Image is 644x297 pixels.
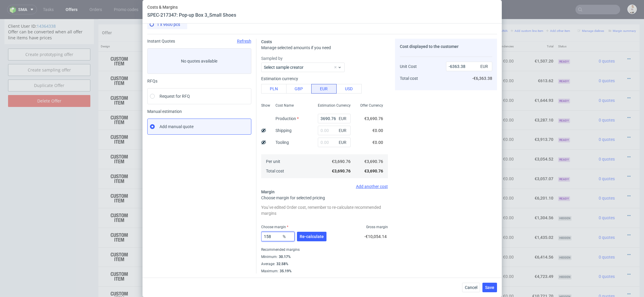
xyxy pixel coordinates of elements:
[261,55,388,61] label: Sampled by
[159,236,173,240] strong: 772071
[186,23,366,32] th: Name
[599,138,615,142] span: 0 quotes
[188,36,363,48] div: Custom • Custom
[558,80,570,84] span: Ready
[104,113,134,128] img: ico-item-custom-a8f9c3db6a5631ce2f509e228e8b95abde266dc4376634de7b166047de09ff05.png
[516,267,556,287] td: €10,721.70
[401,228,441,248] td: €6,414.56
[558,99,570,104] span: Ready
[188,173,230,179] span: Box 22_Large Clothing
[160,93,190,99] span: Request for RFQ
[266,169,284,173] span: Total cost
[104,152,134,167] img: ico-item-custom-a8f9c3db6a5631ce2f509e228e8b95abde266dc4376634de7b166047de09ff05.png
[104,94,134,108] img: ico-item-custom-a8f9c3db6a5631ce2f509e228e8b95abde266dc4376634de7b166047de09ff05.png
[599,40,615,44] span: 0 quotes
[401,248,441,267] td: €4,723.49
[401,111,441,130] td: €3,913.70
[275,262,288,266] div: 32.58%
[516,91,556,111] td: €3,287.10
[159,59,173,64] strong: 772087
[401,189,441,209] td: €1,304.56
[599,99,615,103] span: 0 quotes
[264,57,285,61] span: SPEC- 217351
[188,193,363,205] div: Custom • Custom
[558,197,572,202] span: hidden
[261,260,388,268] div: Average :
[599,79,615,84] span: 0 quotes
[188,134,363,146] div: Custom • Custom
[516,130,556,150] td: €3,054.52
[159,255,173,260] strong: 772072
[599,59,615,64] span: 0 quotes
[599,157,615,162] span: 0 quotes
[261,45,331,50] span: Manage selected amounts if you need
[599,196,615,201] span: 0 quotes
[366,23,401,32] th: Quant.
[275,128,292,133] label: Shipping
[441,267,480,287] td: €10,721.70
[261,203,388,217] div: You’ve edited Order cost, remember to re-calculate recommended margins
[480,248,516,267] td: €0.00
[480,23,516,32] th: Dependencies
[516,32,556,52] td: €1,507.20
[546,10,570,13] small: Add other item
[441,52,480,71] td: €613.62
[159,118,173,123] strong: 772089
[401,170,441,189] td: €6,201.10
[188,36,248,42] span: Box_13 Large Boots - 960 pieces
[102,11,112,16] span: Offer
[237,39,251,43] span: Refresh
[338,126,349,135] span: EUR
[318,126,351,135] input: 0.00
[261,189,275,194] span: Margin
[364,234,387,239] span: -€10,054.14
[599,216,615,221] span: 0 quotes
[480,267,516,287] td: €0.00
[462,283,480,292] button: Cancel
[188,271,230,277] span: Box 5_Boots/Bags v22
[297,232,326,241] button: Re-calculate
[188,232,363,244] div: Custom • Custom
[400,76,418,81] span: Total cost
[482,283,497,292] button: Save
[480,52,516,71] td: €0.00
[159,79,173,84] strong: 772079
[188,212,363,224] div: Custom • Custom
[366,248,401,267] td: 1 x 10800
[159,157,173,162] strong: 772077
[366,189,401,209] td: 1 x 2000
[400,44,459,49] span: Cost displayed to the customer
[188,134,218,140] span: Box 17_Clothing
[8,45,90,57] a: Create sampling offer
[147,79,251,83] div: RFQs
[401,52,441,71] td: €613.62
[332,169,351,173] span: €3,690.76
[104,133,134,147] img: ico-item-custom-a8f9c3db6a5631ce2f509e228e8b95abde266dc4376634de7b166047de09ff05.png
[401,130,441,150] td: €3,054.52
[364,169,383,173] span: €3,690.76
[480,189,516,209] td: €0.00
[441,71,480,91] td: €1,644.93
[441,248,480,267] td: €4,723.49
[98,23,157,32] th: Design
[261,184,388,189] div: Add another cost
[261,39,272,44] span: Costs
[147,12,236,18] header: SPEC-217347: Pop-up Box 3_Small Shoes
[558,138,570,143] span: Ready
[480,170,516,189] td: €0.00
[159,177,173,181] strong: 772078
[366,32,401,52] td: 1 x 960
[441,32,480,52] td: €1,507.20
[188,232,219,238] span: Box 3_Shoes v22
[238,96,260,101] span: SPEC- 217347
[609,10,636,13] small: Margin summary
[261,268,388,273] div: Maximum :
[480,91,516,111] td: €0.00
[372,140,383,145] span: €0.00
[188,115,252,121] span: Pop-up Box 4_Shoes - 2 000 pieces
[157,22,180,27] span: 1 x 9600 pcs
[188,56,263,62] span: Box 14_Large Coats/Bags - 2 160 pieces
[104,191,134,206] img: ico-item-custom-a8f9c3db6a5631ce2f509e228e8b95abde266dc4376634de7b166047de09ff05.png
[104,250,134,265] img: ico-item-custom-a8f9c3db6a5631ce2f509e228e8b95abde266dc4376634de7b166047de09ff05.png
[366,225,388,229] span: Gross margin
